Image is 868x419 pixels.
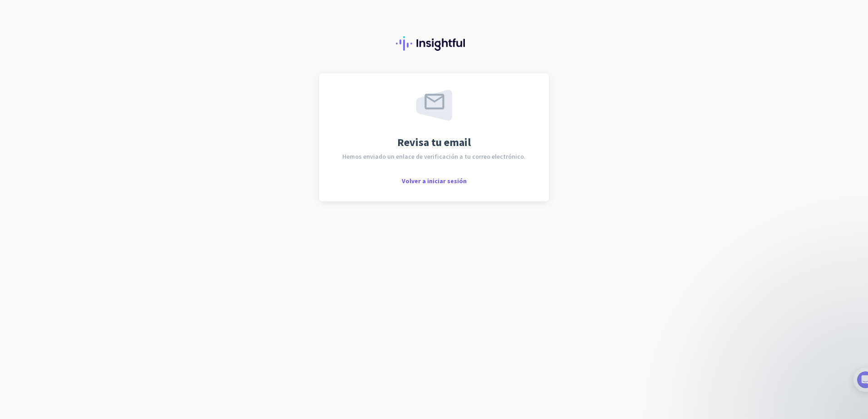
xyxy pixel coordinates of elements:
iframe: Intercom notifications mensaje [682,222,863,414]
span: Volver a iniciar sesión [402,177,467,185]
span: Hemos enviado un enlace de verificación a tu correo electrónico. [342,153,526,160]
img: Insightful [396,36,472,51]
span: Revisa tu email [397,137,471,148]
img: email-sent [416,90,452,121]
